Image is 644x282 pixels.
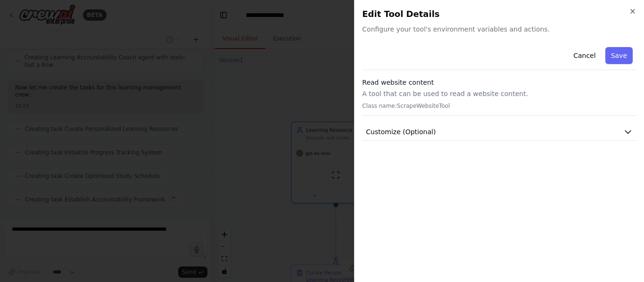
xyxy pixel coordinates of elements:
[362,102,636,110] p: Class name: ScrapeWebsiteTool
[362,78,636,87] h3: Read website content
[605,47,633,64] button: Save
[366,127,436,137] span: Customize (Optional)
[568,47,601,64] button: Cancel
[362,123,636,141] button: Customize (Optional)
[362,89,636,98] p: A tool that can be used to read a website content.
[362,24,636,34] span: Configure your tool's environment variables and actions.
[362,8,636,21] h2: Edit Tool Details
